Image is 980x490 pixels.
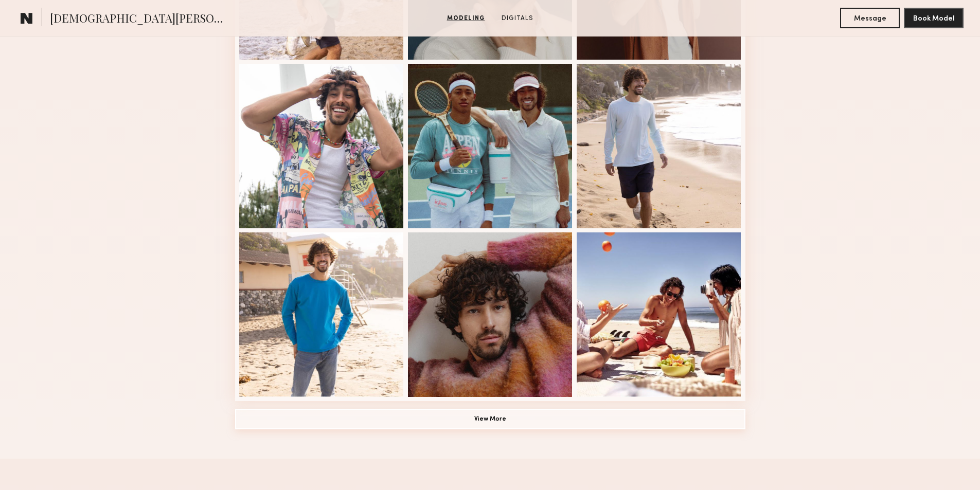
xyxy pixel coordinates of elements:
[443,14,489,23] a: Modeling
[840,8,900,28] button: Message
[497,14,538,23] a: Digitals
[50,10,228,28] span: [DEMOGRAPHIC_DATA][PERSON_NAME]
[904,13,964,22] a: Book Model
[235,409,745,429] button: View More
[904,8,964,28] button: Book Model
